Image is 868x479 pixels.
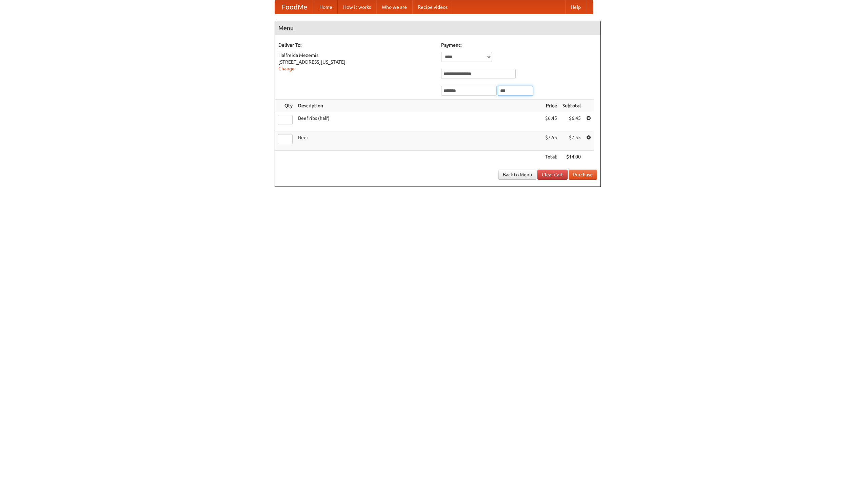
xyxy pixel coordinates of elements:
[338,0,376,14] a: How it works
[278,52,434,59] div: Halfreida Mezemis
[314,0,338,14] a: Home
[278,59,434,65] div: [STREET_ADDRESS][US_STATE]
[560,151,584,163] th: $14.00
[275,21,600,35] h4: Menu
[275,100,295,112] th: Qty
[295,100,542,112] th: Description
[560,112,584,131] td: $6.45
[412,0,453,14] a: Recipe videos
[295,131,542,151] td: Beer
[542,151,560,163] th: Total:
[295,112,542,131] td: Beef ribs (half)
[376,0,412,14] a: Who we are
[542,112,560,131] td: $6.45
[441,42,597,48] h5: Payment:
[542,131,560,151] td: $7.55
[560,100,584,112] th: Subtotal
[565,0,586,14] a: Help
[278,66,295,71] a: Change
[560,131,584,151] td: $7.55
[542,100,560,112] th: Price
[569,170,597,180] button: Purchase
[278,42,434,48] h5: Deliver To:
[275,0,314,14] a: FoodMe
[537,170,568,180] a: Clear Cart
[498,170,536,180] a: Back to Menu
